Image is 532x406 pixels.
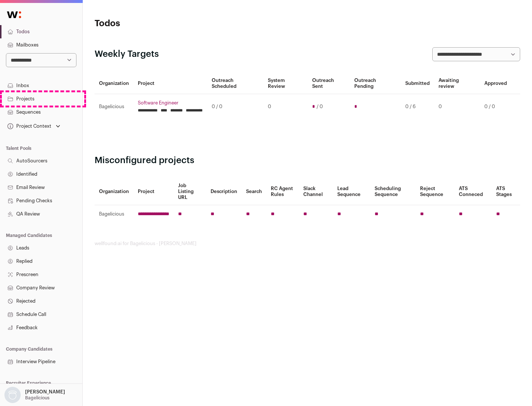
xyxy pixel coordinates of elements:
[95,94,133,120] td: Bagelicious
[492,178,520,205] th: ATS Stages
[207,73,263,94] th: Outreach Scheduled
[317,104,323,110] span: / 0
[6,123,51,129] div: Project Context
[266,178,299,205] th: RC Agent Rules
[95,205,133,223] td: Bagelicious
[95,18,236,30] h1: Todos
[25,395,50,401] p: Bagelicious
[95,241,520,247] footer: wellfound:ai for Bagelicious - [PERSON_NAME]
[350,73,400,94] th: Outreach Pending
[207,94,263,120] td: 0 / 0
[174,178,206,205] th: Job Listing URL
[263,73,307,94] th: System Review
[370,178,416,205] th: Scheduling Sequence
[333,178,370,205] th: Lead Sequence
[434,73,480,94] th: Awaiting review
[416,178,455,205] th: Reject Sequence
[3,7,25,22] img: Wellfound
[95,48,159,60] h2: Weekly Targets
[3,387,66,403] button: Open dropdown
[263,94,307,120] td: 0
[299,178,333,205] th: Slack Channel
[133,178,174,205] th: Project
[242,178,266,205] th: Search
[454,178,491,205] th: ATS Conneced
[25,389,65,395] p: [PERSON_NAME]
[95,155,520,166] h2: Misconfigured projects
[401,73,434,94] th: Submitted
[95,73,133,94] th: Organization
[133,73,207,94] th: Project
[434,94,480,120] td: 0
[308,73,350,94] th: Outreach Sent
[4,387,21,403] img: nopic.png
[138,100,203,106] a: Software Engineer
[206,178,242,205] th: Description
[6,121,62,131] button: Open dropdown
[95,178,133,205] th: Organization
[480,94,511,120] td: 0 / 0
[401,94,434,120] td: 0 / 6
[480,73,511,94] th: Approved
